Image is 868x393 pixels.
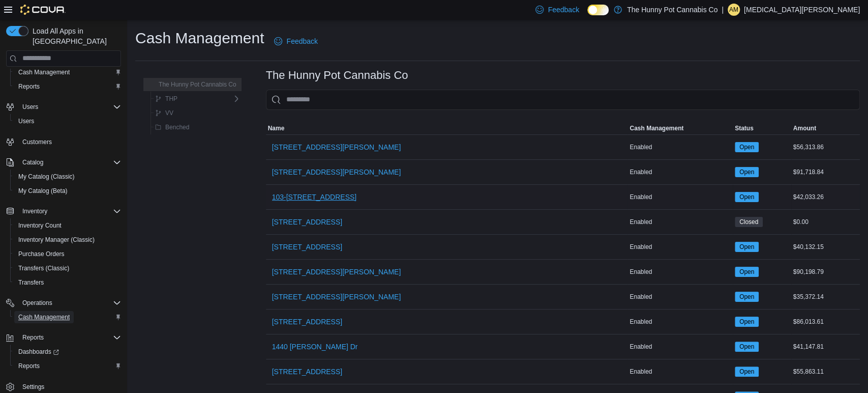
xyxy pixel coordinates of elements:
a: Settings [18,381,48,393]
span: Cash Management [14,66,121,78]
span: [STREET_ADDRESS][PERSON_NAME] [272,267,401,277]
span: Open [739,167,754,177]
input: This is a search bar. As you type, the results lower in the page will automatically filter. [266,90,860,110]
span: Open [735,292,759,302]
div: $55,863.11 [791,366,860,378]
button: Name [266,122,628,134]
span: Inventory Manager (Classic) [14,234,121,246]
button: Purchase Orders [10,247,125,261]
span: Cash Management [630,124,683,132]
span: Open [735,367,759,377]
span: Open [739,342,754,351]
span: Inventory Count [14,219,121,232]
button: Inventory Manager (Classic) [10,233,125,247]
button: [STREET_ADDRESS][PERSON_NAME] [268,162,405,182]
span: Operations [22,299,52,307]
span: Reports [18,362,40,370]
span: [STREET_ADDRESS] [272,367,342,377]
span: Cash Management [14,311,121,323]
span: Transfers [18,278,44,287]
span: Catalog [18,156,121,169]
button: VV [151,107,177,119]
a: Feedback [270,31,321,51]
span: [STREET_ADDRESS][PERSON_NAME] [272,292,401,302]
div: $41,147.81 [791,341,860,353]
button: Cash Management [627,122,733,134]
button: [STREET_ADDRESS][PERSON_NAME] [268,262,405,282]
span: Open [739,143,754,152]
div: Enabled [627,166,733,178]
span: Purchase Orders [18,250,65,258]
span: [STREET_ADDRESS] [272,242,342,252]
span: 1440 [PERSON_NAME] Dr [272,342,358,352]
span: Open [735,192,759,202]
button: Customers [2,134,125,149]
span: Feedback [286,36,317,46]
div: Enabled [627,341,733,353]
button: Transfers [10,275,125,290]
span: Benched [165,123,189,131]
div: $86,013.61 [791,316,860,328]
button: Reports [18,331,48,344]
div: $91,718.84 [791,166,860,178]
button: [STREET_ADDRESS][PERSON_NAME] [268,137,405,157]
span: Dashboards [18,348,59,356]
a: Customers [18,136,56,148]
span: Operations [18,297,121,309]
button: [STREET_ADDRESS] [268,212,346,232]
span: Open [735,267,759,277]
span: Settings [22,383,44,391]
span: Open [739,317,754,326]
span: Dark Mode [587,15,588,16]
input: Dark Mode [587,5,609,15]
button: [STREET_ADDRESS] [268,312,346,332]
div: Enabled [627,241,733,253]
span: Reports [22,333,44,342]
span: Catalog [22,158,43,166]
button: Users [10,114,125,128]
div: Enabled [627,266,733,278]
button: Reports [10,79,125,94]
span: Cash Management [18,313,70,321]
span: Closed [739,217,758,227]
button: Inventory [2,204,125,218]
span: Open [739,292,754,301]
a: Reports [14,80,44,93]
span: Name [268,124,285,132]
a: Users [14,115,38,127]
a: My Catalog (Beta) [14,185,72,197]
span: Transfers (Classic) [14,262,121,274]
button: Users [2,100,125,114]
span: Transfers [14,276,121,289]
span: AM [729,4,738,16]
button: Operations [2,296,125,310]
a: Inventory Count [14,219,66,232]
button: Catalog [18,156,47,169]
span: Open [739,242,754,251]
span: THP [165,95,177,103]
span: Purchase Orders [14,248,121,260]
span: Open [735,342,759,352]
div: Enabled [627,191,733,203]
span: Reports [18,82,40,91]
a: My Catalog (Classic) [14,171,79,183]
span: Reports [14,80,121,93]
button: Operations [18,297,56,309]
a: Cash Management [14,66,74,78]
button: 103-[STREET_ADDRESS] [268,187,361,207]
button: Amount [791,122,860,134]
span: Inventory [22,207,47,215]
span: Cash Management [18,68,70,76]
h1: Cash Management [135,28,264,48]
p: | [722,4,724,16]
button: [STREET_ADDRESS] [268,361,346,382]
span: Users [14,115,121,127]
a: Transfers (Classic) [14,262,73,274]
button: Cash Management [10,65,125,79]
div: $0.00 [791,216,860,228]
span: Open [735,167,759,177]
span: [STREET_ADDRESS] [272,317,342,327]
span: My Catalog (Beta) [14,185,121,197]
button: Inventory Count [10,218,125,233]
span: Inventory Manager (Classic) [18,236,95,244]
